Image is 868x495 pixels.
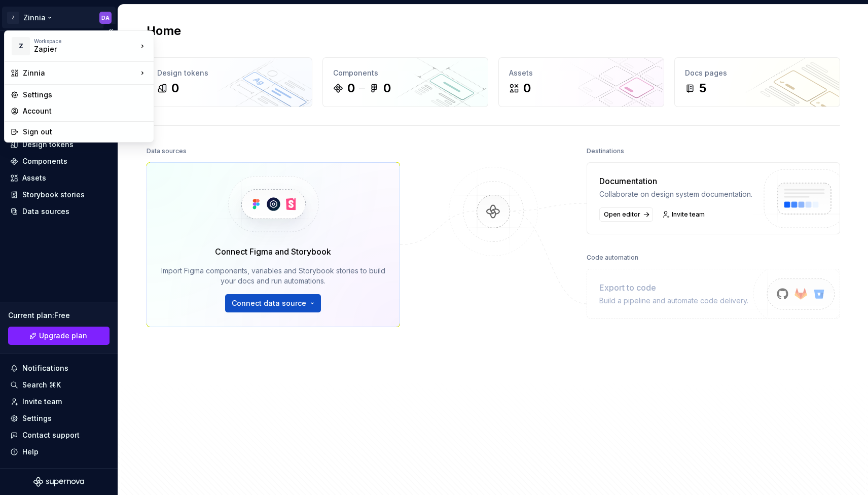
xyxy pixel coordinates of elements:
[12,37,30,55] div: Z
[23,68,137,78] div: Zinnia
[23,90,148,100] div: Settings
[34,44,120,54] div: Zapier
[34,38,137,44] div: Workspace
[23,106,148,116] div: Account
[23,127,148,137] div: Sign out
